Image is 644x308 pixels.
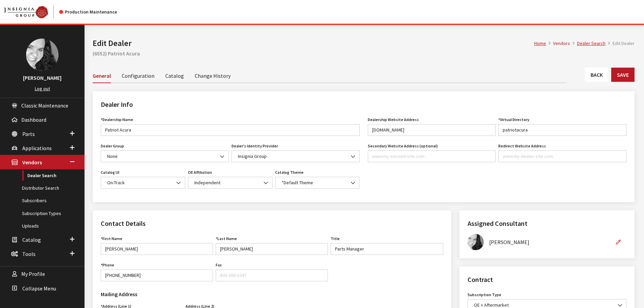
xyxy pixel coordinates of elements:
[22,131,35,137] span: Parts
[22,285,56,292] span: Collapse Menu
[22,251,35,257] span: Tools
[468,275,626,285] h2: Contract
[498,117,529,123] label: *Virtual Directory
[232,150,360,162] span: Insignia Group
[216,236,237,242] label: Last Name
[4,6,48,18] img: Catalog Maintenance
[275,169,304,175] label: Catalog Theme
[216,269,328,281] input: 803-366-1047
[585,68,609,82] a: Back
[368,124,496,136] input: www.my-dealer-site.com
[101,177,185,189] span: On-Track
[101,269,213,281] input: 888-579-4458
[331,236,340,242] label: Title
[101,262,114,268] label: Phone
[101,169,119,175] label: Catalog UI
[21,271,45,278] span: My Profile
[59,8,117,16] div: Production Maintenance
[165,68,184,82] a: Catalog
[610,236,626,248] button: Edit Assigned Consultant
[468,234,484,250] img: Khrys Dorton
[605,40,635,47] li: Edit Dealer
[101,150,229,162] span: None
[331,243,443,255] input: Manager
[101,99,626,110] h2: Dealer Info
[35,86,50,92] a: Log out
[101,236,122,242] label: First Name
[611,68,635,82] button: Save
[101,117,133,123] label: *Dealership Name
[275,177,360,189] span: *Default Theme
[368,150,496,162] input: www.my-second-site.com
[101,290,268,298] h3: Mailing Address
[216,262,222,268] label: Fax
[188,177,272,189] span: Independent
[93,49,635,57] h2: (6552) Patriot Acura
[368,117,419,123] label: Dealership Website Address
[192,179,268,186] span: Independent
[236,153,355,160] span: Insignia Group
[22,145,52,151] span: Applications
[498,124,626,136] input: site-name
[4,5,59,18] a: Insignia Group logo
[122,68,154,82] a: Configuration
[101,143,124,149] label: Dealer Group
[21,116,46,123] span: Dashboard
[101,218,443,229] h2: Contact Details
[105,179,181,186] span: On-Track
[498,143,546,149] label: Redirect Website Address
[188,169,212,175] label: OE Affiliation
[489,238,610,246] div: [PERSON_NAME]
[195,68,231,82] a: Change History
[216,243,328,255] input: Doe
[368,143,438,149] label: Secondary Website Address (optional)
[101,124,360,136] input: My Dealer
[93,68,111,83] a: General
[280,179,355,186] span: *Default Theme
[468,218,626,229] h2: Assigned Consultant
[22,159,42,166] span: Vendors
[534,40,546,46] a: Home
[101,243,213,255] input: John
[468,292,501,298] label: Subscription Type
[498,150,626,162] input: www.my-dealer-site.com
[232,143,278,149] label: Dealer's Identity Provider
[105,153,224,160] span: None
[26,39,58,71] img: Khrystal Dorton
[577,40,605,46] a: Dealer Search
[7,74,78,82] h3: [PERSON_NAME]
[21,102,68,109] span: Classic Maintenance
[93,37,534,49] h1: Edit Dealer
[546,40,570,47] li: Vendors
[22,236,41,243] span: Catalog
